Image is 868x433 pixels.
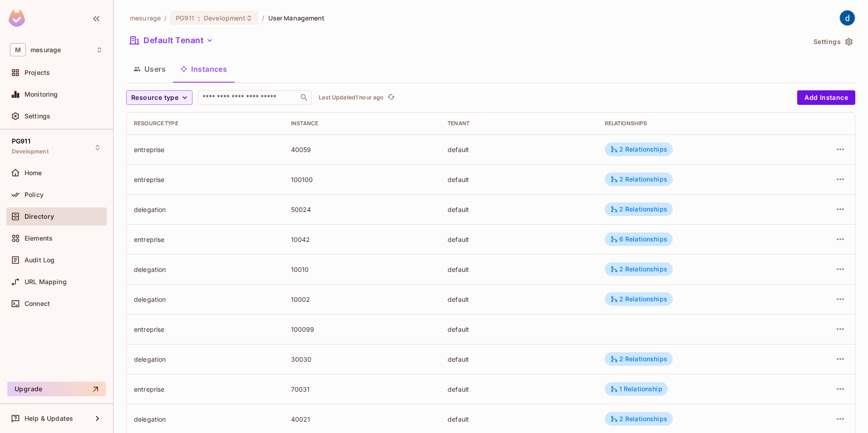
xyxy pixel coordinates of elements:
span: User Management [268,14,325,22]
div: entreprise [134,175,276,184]
div: 2 Relationships [610,415,667,423]
span: Development [12,148,49,155]
button: Upgrade [7,382,106,396]
button: Add Instance [797,90,855,105]
span: Policy [25,191,44,198]
div: 40021 [291,415,434,423]
div: default [448,145,590,154]
div: 2 Relationships [610,265,667,273]
div: delegation [134,415,276,423]
div: 2 Relationships [610,145,667,153]
div: delegation [134,265,276,274]
div: delegation [134,205,276,214]
span: Help & Updates [25,415,73,422]
div: default [448,415,590,423]
div: 70031 [291,385,434,394]
div: Resource type [134,120,276,127]
div: Tenant [448,120,590,127]
span: refresh [387,93,395,102]
span: Monitoring [25,91,58,98]
span: PG911 [12,138,30,145]
span: Resource type [131,92,178,103]
span: Development [204,14,246,22]
span: Click to refresh data [384,92,397,103]
div: 30030 [291,355,434,364]
div: 2 Relationships [610,355,667,363]
span: Audit Log [25,256,54,264]
div: 100100 [291,175,434,184]
div: Relationships [605,120,781,127]
div: default [448,325,590,334]
div: default [448,295,590,304]
div: 6 Relationships [610,235,667,243]
div: Instance [291,120,434,127]
div: 1 Relationship [610,385,662,393]
button: Resource type [126,90,192,105]
span: Home [25,169,42,177]
div: default [448,355,590,364]
button: refresh [386,92,397,103]
div: entreprise [134,385,276,394]
div: 50024 [291,205,434,214]
p: Last Updated 1 hour ago [319,94,384,101]
li: / [262,14,264,22]
div: default [448,205,590,214]
div: 2 Relationships [610,205,667,213]
div: 10010 [291,265,434,274]
span: Connect [25,300,50,307]
div: delegation [134,295,276,304]
div: default [448,235,590,244]
div: 10042 [291,235,434,244]
button: Default Tenant [126,33,217,48]
span: URL Mapping [25,278,67,285]
div: default [448,265,590,274]
button: Settings [810,34,855,49]
span: PG911 [176,14,194,22]
span: Projects [25,69,50,76]
span: Directory [25,213,54,220]
li: / [164,14,167,22]
button: Instances [173,58,234,80]
div: entreprise [134,235,276,244]
div: delegation [134,355,276,364]
img: SReyMgAAAABJRU5ErkJggg== [9,10,25,27]
div: default [448,385,590,394]
div: entreprise [134,325,276,334]
span: Settings [25,113,50,120]
div: 100099 [291,325,434,334]
span: : [197,15,201,22]
span: M [10,43,26,56]
div: 10002 [291,295,434,304]
div: 40059 [291,145,434,154]
img: dev 911gcl [840,10,855,25]
div: default [448,175,590,184]
span: the active workspace [130,14,161,22]
button: Users [126,58,173,80]
span: Workspace: mesurage [30,46,61,54]
div: 2 Relationships [610,175,667,183]
div: entreprise [134,145,276,154]
span: Elements [25,235,53,242]
div: 2 Relationships [610,295,667,303]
